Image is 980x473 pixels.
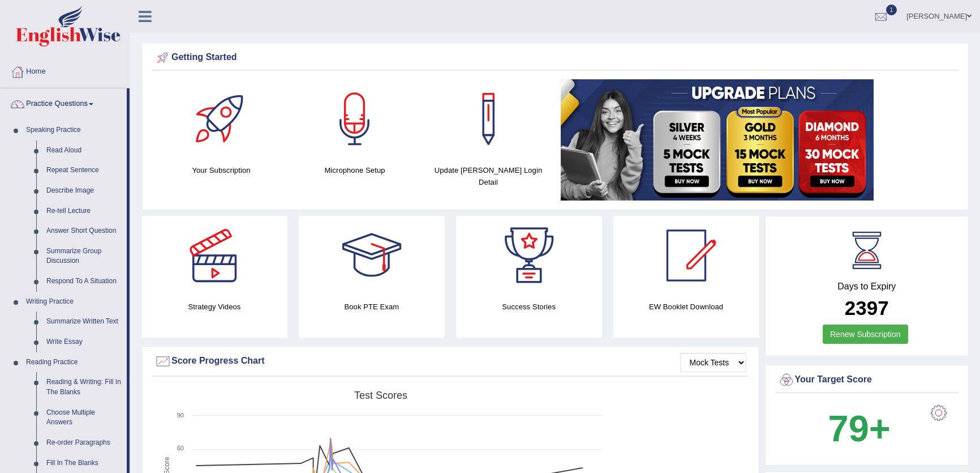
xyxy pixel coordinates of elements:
[561,79,874,201] img: small5.jpg
[41,332,127,352] a: Write Essay
[154,49,956,66] div: Getting Started
[41,372,127,402] a: Reading & Writing: Fill In The Blanks
[294,164,416,176] h4: Microphone Setup
[41,181,127,201] a: Describe Image
[354,390,407,401] tspan: Test scores
[41,241,127,271] a: Summarize Group Discussion
[886,5,897,15] span: 1
[41,312,127,332] a: Summarize Written Text
[1,56,130,84] a: Home
[41,201,127,221] a: Re-tell Lecture
[41,140,127,161] a: Read Aloud
[823,325,908,344] a: Renew Subscription
[778,282,956,292] h4: Days to Expiry
[427,164,549,188] h4: Update [PERSON_NAME] Login Detail
[299,301,445,313] h4: Book PTE Exam
[41,160,127,181] a: Repeat Sentence
[21,292,127,312] a: Writing Practice
[845,297,889,319] b: 2397
[154,353,746,370] div: Score Progress Chart
[177,445,184,451] text: 60
[1,88,127,117] a: Practice Questions
[613,301,759,313] h4: EW Booklet Download
[177,412,184,419] text: 90
[41,271,127,292] a: Respond To A Situation
[456,301,602,313] h4: Success Stories
[41,221,127,241] a: Answer Short Question
[21,120,127,140] a: Speaking Practice
[778,372,956,389] div: Your Target Score
[21,352,127,373] a: Reading Practice
[41,403,127,433] a: Choose Multiple Answers
[141,301,287,313] h4: Strategy Videos
[160,164,282,176] h4: Your Subscription
[41,433,127,453] a: Re-order Paragraphs
[828,408,891,449] b: 79+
